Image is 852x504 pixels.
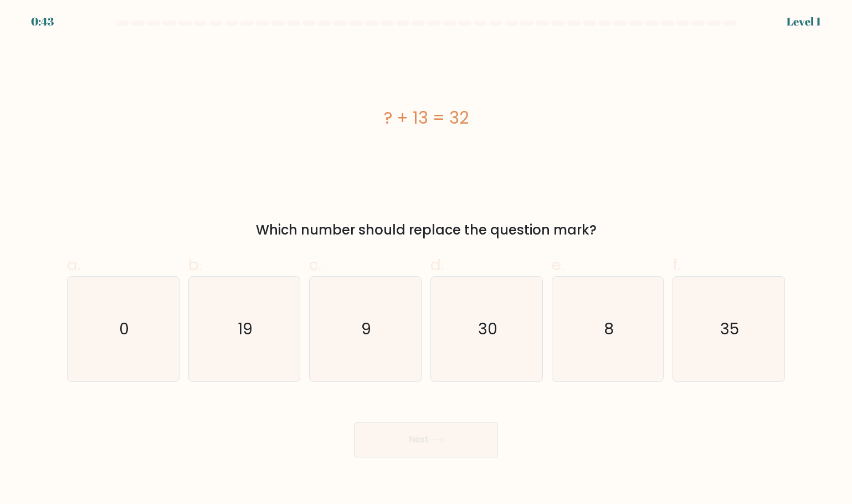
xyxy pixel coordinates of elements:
span: a. [67,254,80,276]
span: b. [188,254,202,276]
span: e. [552,254,564,276]
span: c. [309,254,321,276]
text: 0 [119,318,129,340]
text: 9 [362,318,372,340]
div: Which number should replace the question mark? [74,220,778,240]
button: Next [354,422,498,457]
div: Level 1 [787,13,821,30]
text: 35 [720,318,739,340]
span: d. [430,254,444,276]
text: 19 [238,318,253,340]
div: 0:43 [31,13,54,30]
text: 8 [604,318,614,340]
text: 30 [478,318,497,340]
div: ? + 13 = 32 [67,105,785,130]
span: f. [673,254,680,276]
